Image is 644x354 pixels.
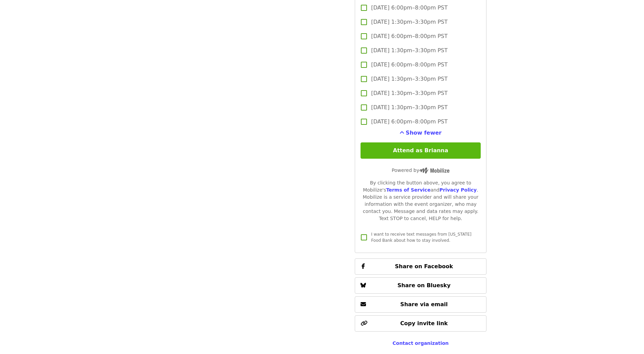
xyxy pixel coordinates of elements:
a: Contact organization [392,340,448,346]
span: Share on Bluesky [398,282,451,289]
span: Copy invite link [400,320,448,327]
span: [DATE] 6:00pm–8:00pm PST [371,118,447,126]
button: Copy invite link [355,315,486,332]
span: [DATE] 1:30pm–3:30pm PST [371,75,447,83]
span: Show fewer [406,130,442,136]
a: Terms of Service [386,187,430,193]
span: I want to receive text messages from [US_STATE] Food Bank about how to stay involved. [371,232,471,243]
button: Attend as Brianna [361,142,480,159]
button: Share on Facebook [355,258,486,275]
span: Powered by [392,168,449,173]
div: By clicking the button above, you agree to Mobilize's and . Mobilize is a service provider and wi... [361,179,480,222]
span: [DATE] 6:00pm–8:00pm PST [371,61,447,69]
span: [DATE] 6:00pm–8:00pm PST [371,32,447,40]
button: Share via email [355,296,486,313]
span: [DATE] 6:00pm–8:00pm PST [371,4,447,12]
button: See more timeslots [400,129,442,137]
span: Share via email [400,301,448,308]
a: Privacy Policy [439,187,477,193]
span: [DATE] 1:30pm–3:30pm PST [371,89,447,97]
span: [DATE] 1:30pm–3:30pm PST [371,46,447,55]
span: [DATE] 1:30pm–3:30pm PST [371,18,447,26]
span: [DATE] 1:30pm–3:30pm PST [371,103,447,112]
img: Powered by Mobilize [419,168,449,174]
button: Share on Bluesky [355,277,486,294]
span: Share on Facebook [395,263,453,270]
